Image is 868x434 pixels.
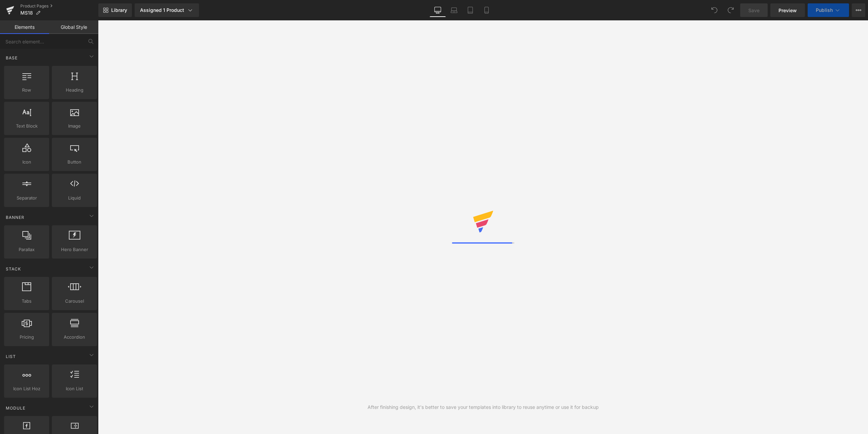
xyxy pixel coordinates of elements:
[6,194,47,202] span: Separator
[6,246,47,253] span: Parallax
[54,246,95,253] span: Hero Banner
[6,298,47,305] span: Tabs
[6,122,47,130] span: Text Block
[111,7,127,13] span: Library
[49,20,98,34] a: Global Style
[430,3,446,17] a: Desktop
[54,334,95,341] span: Accordion
[708,3,721,17] button: Undo
[852,3,865,17] button: More
[98,3,132,17] a: New Library
[5,353,17,360] span: List
[6,334,47,341] span: Pricing
[6,385,47,392] span: Icon List Hoz
[748,7,759,14] span: Save
[816,7,833,13] span: Publish
[808,3,849,17] button: Publish
[5,266,22,272] span: Stack
[462,3,478,17] a: Tablet
[5,55,18,61] span: Base
[54,87,95,94] span: Heading
[140,7,194,14] div: Assigned 1 Product
[20,3,98,9] a: Product Pages
[54,122,95,130] span: Image
[54,158,95,166] span: Button
[478,3,495,17] a: Mobile
[20,10,33,16] span: MS18
[6,158,47,166] span: Icon
[54,194,95,202] span: Liquid
[446,3,462,17] a: Laptop
[368,403,599,411] div: After finishing design, it's better to save your templates into library to reuse anytime or use i...
[5,214,25,221] span: Banner
[724,3,737,17] button: Redo
[770,3,805,17] a: Preview
[54,298,95,305] span: Carousel
[54,385,95,392] span: Icon List
[778,7,797,14] span: Preview
[5,405,26,411] span: Module
[6,87,47,94] span: Row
